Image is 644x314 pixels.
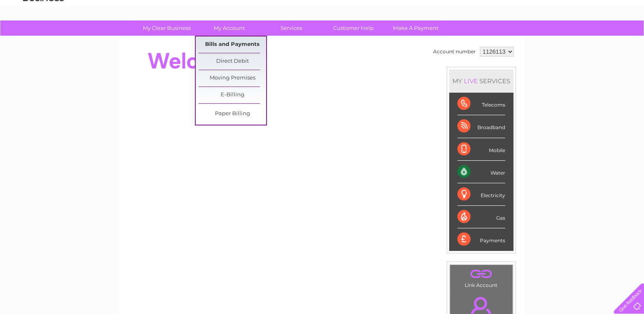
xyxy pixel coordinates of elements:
a: My Clear Business [133,20,201,36]
td: Link Account [450,264,513,290]
a: Moving Premises [199,70,266,86]
img: logo.png [23,21,64,46]
a: 0333 014 3131 [490,4,546,14]
a: Blog [573,35,585,41]
div: Clear Business is a trading name of Verastar Limited (registered in [GEOGRAPHIC_DATA] No. 3667643... [129,5,516,40]
div: Electricity [457,183,505,206]
a: Services [258,20,325,36]
a: Bills and Payments [199,36,266,53]
a: Water [500,35,515,41]
div: Broadband [457,115,505,138]
div: Payments [457,228,505,250]
td: Account number [431,45,478,59]
a: Telecoms [543,35,568,41]
a: Direct Debit [199,53,266,70]
a: Customer Help [320,20,387,36]
div: Mobile [457,138,505,161]
a: E-Billing [199,87,266,103]
div: LIVE [462,77,479,85]
a: Log out [617,35,636,41]
a: Paper Billing [199,106,266,122]
div: MY SERVICES [449,69,513,93]
div: Gas [457,206,505,228]
a: Energy [520,35,538,41]
div: Telecoms [457,93,505,115]
a: My Account [195,20,263,36]
div: Water [457,161,505,183]
a: . [452,267,511,281]
a: Contact [590,35,610,41]
a: Make A Payment [382,20,450,36]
